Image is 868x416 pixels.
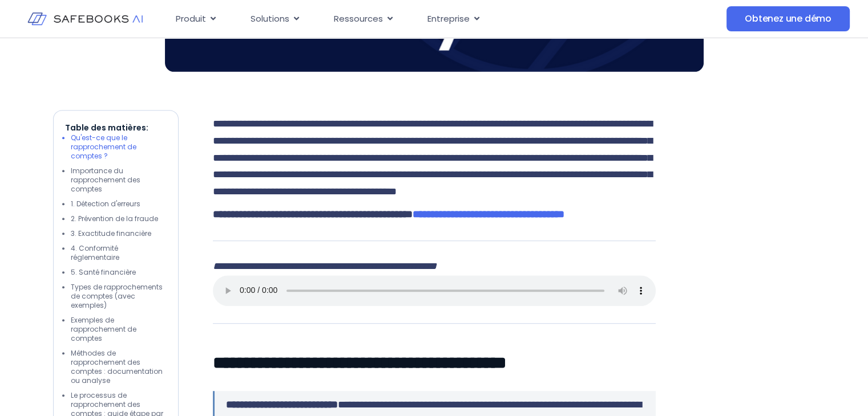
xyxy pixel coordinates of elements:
font: Obtenez une démo [745,12,831,25]
nav: Menu [167,8,660,30]
div: Menu Basculer [167,8,660,30]
font: Méthodes de rapprochement des comptes : documentation ou analyse [71,348,163,385]
font: 4. Conformité réglementaire [71,243,119,262]
font: Solutions [251,13,289,25]
font: 3. Exactitude financière [71,229,151,238]
font: Table des matières: [65,122,148,133]
font: Produit [176,13,206,25]
font: Exemples de rapprochement de comptes [71,315,136,343]
font: Ressources [334,13,383,25]
font: Importance du rapprochement des comptes [71,166,140,194]
font: 2. Prévention de la fraude [71,214,158,223]
font: 5. Santé financière [71,267,136,277]
font: Qu'est-ce que le rapprochement de comptes ? [71,133,136,161]
font: Types de rapprochements de comptes (avec exemples) [71,282,163,310]
font: 1. Détection d'erreurs [71,199,140,209]
a: Obtenez une démo [726,6,850,31]
font: Entreprise [427,13,470,25]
